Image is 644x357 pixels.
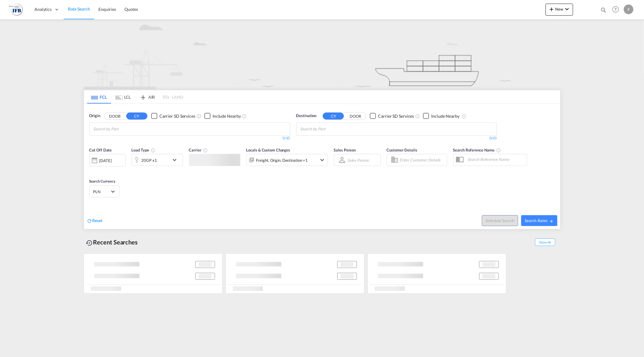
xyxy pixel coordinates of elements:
[319,156,326,164] md-icon: icon-chevron-down
[600,7,607,16] div: icon-magnify
[132,154,183,166] div: 20GP x1icon-chevron-down
[300,123,360,134] md-chips-wrap: Chips container with autocompletion. Enter the text area, type text to search, and then use the u...
[378,113,414,119] div: Carrier SD Services
[387,148,417,152] span: Customer Details
[256,156,308,164] div: Freight Origin Destination Factory Stuffing
[204,113,241,119] md-checkbox: Checkbox No Ink
[610,4,621,14] span: Help
[525,218,554,223] span: Search Rates
[549,219,553,223] md-icon: icon-arrow-right
[87,218,92,224] md-icon: icon-refresh
[87,90,111,104] md-tab-item: FCL
[535,238,555,246] span: Show All
[370,113,414,119] md-checkbox: Checkbox No Ink
[89,179,116,183] span: Search Currency
[93,189,110,194] span: PLN
[9,3,23,16] img: 2b726980256c11eeaa87296e05903fd5.png
[546,4,573,16] button: icon-plus 400-fgNewicon-chevron-down
[89,166,94,174] md-datepicker: Select
[86,239,93,247] md-icon: icon-backup-restore
[93,187,116,196] md-select: Select Currency: zł PLNPoland Zloty
[246,148,290,152] span: Locals & Custom Charges
[151,113,195,119] md-checkbox: Checkbox No Ink
[213,113,241,119] div: Include Nearby
[431,113,460,119] div: Include Nearby
[203,148,208,153] md-icon: The selected Trucker/Carrierwill be displayed in the rate results If the rates are from another f...
[482,215,518,226] button: Note: By default Schedule search will only considerorigin ports, destination ports and cut off da...
[462,114,466,119] md-icon: Unchecked: Ignores neighbouring ports when fetching rates.Checked : Includes neighbouring ports w...
[610,4,624,15] div: Help
[84,235,140,249] div: Recent Searches
[89,148,112,152] span: Cut Off Date
[104,113,125,120] button: DOOR
[415,114,420,119] md-icon: Unchecked: Search for CY (Container Yard) services for all selected carriers.Checked : Search for...
[345,113,366,120] button: DOOR
[453,148,501,152] span: Search Reference Name
[197,114,201,119] md-icon: Unchecked: Search for CY (Container Yard) services for all selected carriers.Checked : Search for...
[159,113,195,119] div: Carrier SD Services
[132,148,155,152] span: Load Type
[465,155,527,164] input: Search Reference Name
[600,7,607,13] md-icon: icon-magnify
[189,148,208,152] span: Carrier
[135,90,159,104] md-tab-item: AIR
[171,156,181,164] md-icon: icon-chevron-down
[151,148,155,153] md-icon: icon-information-outline
[87,90,184,104] md-pagination-wrapper: Use the left and right arrow keys to navigate between tabs
[124,7,138,12] span: Quotes
[84,104,560,229] div: OriginDOOR CY Checkbox No InkUnchecked: Search for CY (Container Yard) services for all selected ...
[111,90,135,104] md-tab-item: LCL
[296,113,317,119] span: Destination
[92,218,103,223] span: Reset
[496,148,501,153] md-icon: Your search will be saved by the below given name
[563,5,571,13] md-icon: icon-chevron-down
[142,156,157,164] div: 20GP x1
[139,94,147,98] md-icon: icon-airplane
[296,136,497,141] div: 0/10
[84,19,561,89] img: new-FCL.png
[400,155,445,164] input: Enter Customer Details
[89,113,100,119] span: Origin
[624,5,633,14] div: F
[423,113,460,119] md-checkbox: Checkbox No Ink
[68,6,90,11] span: Rate Search
[521,215,557,226] button: Search Ratesicon-arrow-right
[87,218,103,224] div: icon-refreshReset
[548,7,571,11] span: New
[246,154,328,166] div: Freight Origin Destination Factory Stuffingicon-chevron-down
[99,158,112,163] div: [DATE]
[93,123,153,134] md-chips-wrap: Chips container with autocompletion. Enter the text area, type text to search, and then use the u...
[98,7,116,12] span: Enquiries
[334,148,356,152] span: Sales Person
[300,124,358,134] input: Chips input.
[89,154,126,167] div: [DATE]
[347,156,370,164] md-select: Sales Person
[34,6,52,12] span: Analytics
[89,136,290,141] div: 0/10
[242,114,247,119] md-icon: Unchecked: Ignores neighbouring ports when fetching rates.Checked : Includes neighbouring ports w...
[548,5,555,13] md-icon: icon-plus 400-fg
[126,113,147,120] button: CY
[94,124,151,134] input: Chips input.
[323,113,344,120] button: CY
